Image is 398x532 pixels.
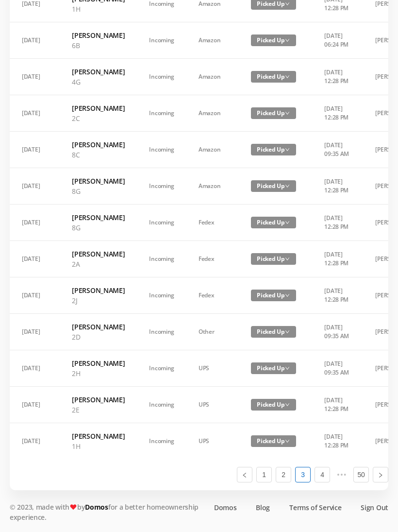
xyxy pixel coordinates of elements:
[72,285,125,295] h6: [PERSON_NAME]
[10,387,60,423] td: [DATE]
[285,184,290,189] i: icon: down
[251,107,296,119] span: Picked Up
[251,290,296,301] span: Picked Up
[137,277,186,314] td: Incoming
[72,395,125,405] h6: [PERSON_NAME]
[186,95,239,132] td: Amazon
[285,329,290,334] i: icon: down
[137,423,186,459] td: Incoming
[72,150,125,160] p: 8C
[137,59,186,95] td: Incoming
[72,77,125,87] p: 4G
[312,387,363,423] td: [DATE] 12:28 PM
[285,402,290,407] i: icon: down
[72,431,125,441] h6: [PERSON_NAME]
[72,332,125,342] p: 2D
[186,314,239,350] td: Other
[72,30,125,40] h6: [PERSON_NAME]
[186,241,239,277] td: Fedex
[186,168,239,205] td: Amazon
[72,249,125,259] h6: [PERSON_NAME]
[10,95,60,132] td: [DATE]
[10,59,60,95] td: [DATE]
[242,472,248,478] i: icon: left
[312,277,363,314] td: [DATE] 12:28 PM
[10,22,60,59] td: [DATE]
[312,314,363,350] td: [DATE] 09:35 AM
[72,223,125,233] p: 8G
[137,132,186,168] td: Incoming
[353,467,369,482] li: 50
[72,368,125,378] p: 2H
[72,4,125,14] p: 1H
[257,467,271,482] a: 1
[137,387,186,423] td: Incoming
[186,205,239,241] td: Fedex
[285,74,290,79] i: icon: down
[256,467,272,482] li: 1
[72,186,125,196] p: 8G
[312,132,363,168] td: [DATE] 09:35 AM
[72,40,125,51] p: 6B
[285,293,290,298] i: icon: down
[354,467,368,482] a: 50
[285,366,290,371] i: icon: down
[72,322,125,332] h6: [PERSON_NAME]
[10,350,60,387] td: [DATE]
[334,467,349,482] li: Next 5 Pages
[378,472,383,478] i: icon: right
[72,139,125,150] h6: [PERSON_NAME]
[312,350,363,387] td: [DATE] 09:35 AM
[72,113,125,123] p: 2C
[10,132,60,168] td: [DATE]
[312,95,363,132] td: [DATE] 12:28 PM
[312,205,363,241] td: [DATE] 12:28 PM
[186,350,239,387] td: UPS
[72,176,125,186] h6: [PERSON_NAME]
[285,439,290,444] i: icon: down
[251,435,296,447] span: Picked Up
[276,467,291,482] li: 2
[285,1,290,6] i: icon: down
[186,277,239,314] td: Fedex
[186,22,239,59] td: Amazon
[276,467,291,482] a: 2
[289,502,341,513] a: Terms of Service
[312,423,363,459] td: [DATE] 12:28 PM
[296,467,310,482] a: 3
[137,314,186,350] td: Incoming
[214,502,237,513] a: Domos
[137,241,186,277] td: Incoming
[256,502,270,513] a: Blog
[85,502,108,512] a: Domos
[10,205,60,241] td: [DATE]
[186,132,239,168] td: Amazon
[10,423,60,459] td: [DATE]
[334,467,349,482] span: •••
[10,502,204,522] p: © 2023, made with by for a better homeownership experience.
[315,467,330,482] a: 4
[361,502,388,513] a: Sign Out
[315,467,330,482] li: 4
[137,350,186,387] td: Incoming
[10,314,60,350] td: [DATE]
[251,144,296,155] span: Picked Up
[72,212,125,223] h6: [PERSON_NAME]
[312,241,363,277] td: [DATE] 12:28 PM
[251,362,296,374] span: Picked Up
[251,253,296,265] span: Picked Up
[312,168,363,205] td: [DATE] 12:28 PM
[10,168,60,205] td: [DATE]
[373,467,388,482] li: Next Page
[285,38,290,43] i: icon: down
[251,399,296,411] span: Picked Up
[251,71,296,83] span: Picked Up
[186,59,239,95] td: Amazon
[137,95,186,132] td: Incoming
[137,22,186,59] td: Incoming
[251,180,296,192] span: Picked Up
[10,241,60,277] td: [DATE]
[72,67,125,77] h6: [PERSON_NAME]
[285,111,290,116] i: icon: down
[251,34,296,46] span: Picked Up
